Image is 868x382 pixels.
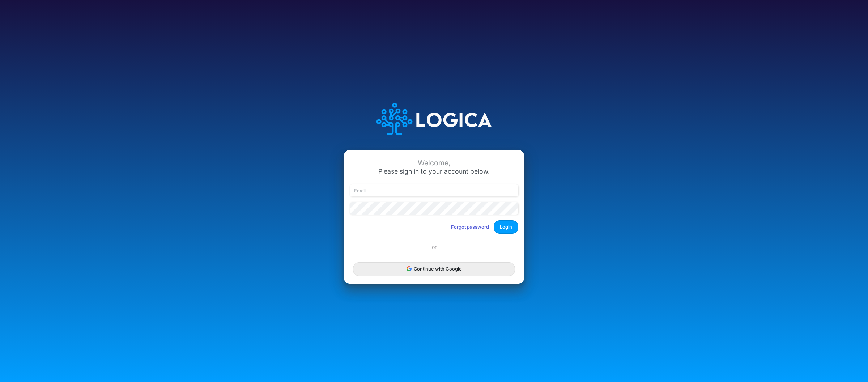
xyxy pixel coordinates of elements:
[350,159,518,167] div: Welcome,
[494,220,518,234] button: Login
[378,167,490,175] span: Please sign in to your account below.
[446,221,494,233] button: Forgot password
[350,184,518,197] input: Email
[353,262,515,276] button: Continue with Google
